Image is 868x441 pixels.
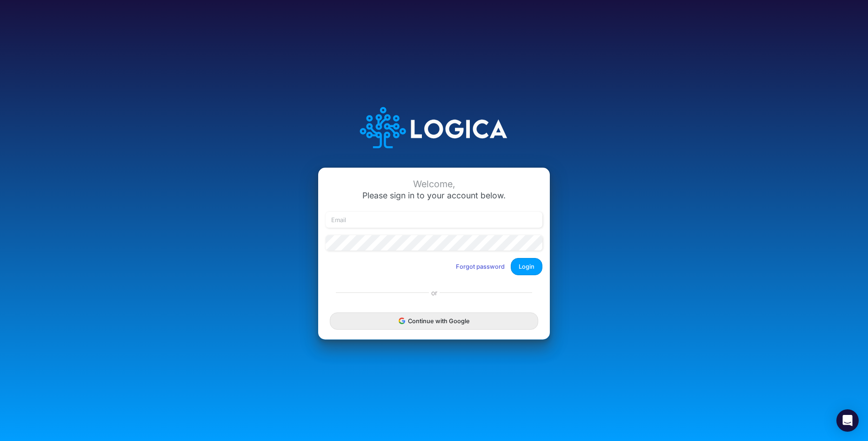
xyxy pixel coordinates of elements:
button: Forgot password [450,259,511,274]
div: Open Intercom Messenger [836,409,859,432]
input: Email [326,212,542,228]
span: Please sign in to your account below. [362,190,506,200]
div: Welcome, [326,179,542,190]
button: Continue with Google [330,312,538,330]
button: Login [511,258,542,275]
